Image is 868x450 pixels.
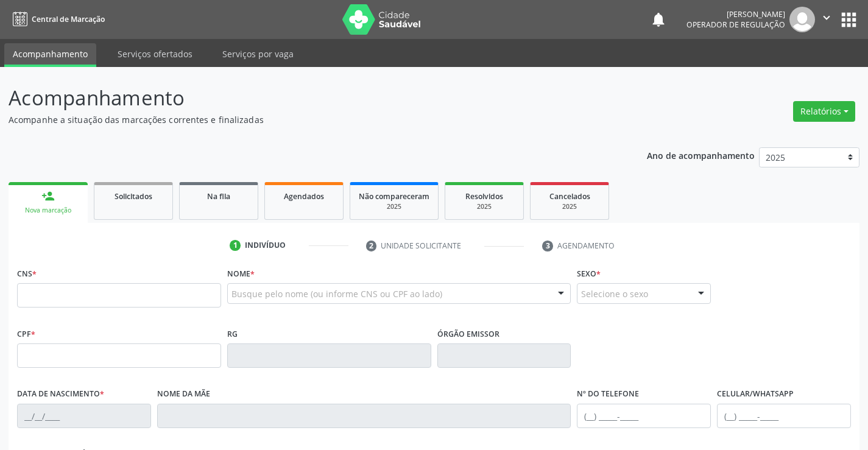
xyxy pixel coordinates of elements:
span: Operador de regulação [686,19,785,30]
label: Nome da mãe [157,385,210,404]
i:  [820,11,833,24]
input: __/__/____ [17,404,151,428]
label: Data de nascimento [17,385,104,404]
a: Acompanhamento [4,43,96,67]
button: Relatórios [793,101,855,122]
p: Acompanhamento [9,83,604,113]
p: Ano de acompanhamento [647,147,755,163]
div: [PERSON_NAME] [686,9,785,19]
span: Agendados [284,191,324,202]
a: Central de Marcação [9,9,105,29]
div: Indivíduo [245,240,286,251]
span: Não compareceram [359,191,429,202]
span: Selecione o sexo [581,287,648,300]
label: Nº do Telefone [577,385,639,404]
span: Cancelados [549,191,590,202]
div: Nova marcação [17,206,79,215]
span: Resolvidos [465,191,503,202]
label: CPF [17,325,35,343]
div: 2025 [359,202,429,211]
div: 1 [230,240,241,251]
span: Solicitados [115,191,152,202]
a: Serviços por vaga [214,43,302,65]
div: person_add [41,189,55,203]
p: Acompanhe a situação das marcações correntes e finalizadas [9,113,604,126]
label: Sexo [577,264,601,283]
label: Nome [227,264,255,283]
input: (__) _____-_____ [717,404,851,428]
span: Busque pelo nome (ou informe CNS ou CPF ao lado) [231,287,442,300]
label: Órgão emissor [437,325,499,343]
button: notifications [650,11,667,28]
div: 2025 [539,202,600,211]
span: Central de Marcação [32,14,105,24]
img: img [789,7,815,32]
label: RG [227,325,238,343]
label: Celular/WhatsApp [717,385,794,404]
label: CNS [17,264,37,283]
a: Serviços ofertados [109,43,201,65]
button: apps [838,9,859,30]
input: (__) _____-_____ [577,404,711,428]
div: 2025 [454,202,515,211]
span: Na fila [207,191,230,202]
button:  [815,7,838,32]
